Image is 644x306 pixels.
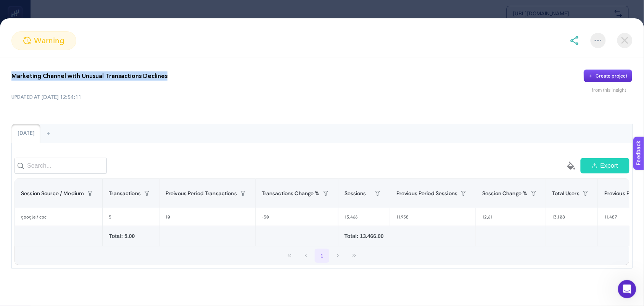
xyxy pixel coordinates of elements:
[546,208,598,226] div: 13.108
[11,124,40,144] div: [DATE]
[109,190,141,196] span: Transactions
[42,93,81,101] time: [DATE] 12:54:11
[103,208,159,226] div: 5
[552,190,580,196] span: Total Users
[21,190,84,196] span: Session Source / Medium
[592,87,633,93] div: from this insight
[315,249,329,263] button: 1
[396,190,457,196] span: Previous Period Sessions
[40,124,56,144] div: +
[14,158,107,174] input: Search...
[23,37,31,44] img: warning
[5,2,29,8] span: Feedback
[166,190,237,196] span: Preivous Period Transactions
[15,208,102,226] div: google / cpc
[476,208,546,226] div: 12,61
[11,71,167,81] p: Marketing Channel with Unusual Transactions Declines
[617,33,633,48] img: close-dialog
[338,208,390,226] div: 13.466
[345,232,384,240] div: Total: 13.466.00
[601,161,618,170] span: Export
[345,190,366,196] span: Sessions
[618,280,636,298] iframe: Intercom live chat
[256,208,338,226] div: -50
[482,190,527,196] span: Session Change %
[584,70,633,83] button: Create project
[159,208,255,226] div: 10
[581,158,630,173] button: Export
[570,36,579,45] img: share
[390,208,476,226] div: 11.958
[262,190,320,196] span: Transactions Change %
[34,35,64,46] span: warning
[596,73,628,79] div: Create project
[595,40,602,41] img: More options
[11,94,40,100] span: UPDATED AT
[109,232,153,240] div: Total: 5.00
